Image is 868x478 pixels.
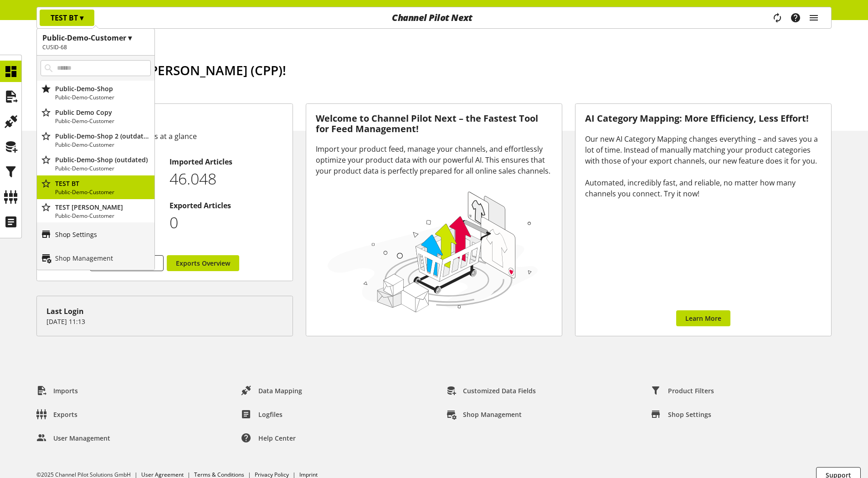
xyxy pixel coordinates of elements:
[644,406,719,422] a: Shop Settings
[668,410,711,419] span: Shop Settings
[55,212,151,220] p: Public-Demo-Customer
[316,144,552,176] div: Import your product feed, manage your channels, and effortlessly optimize your product data with ...
[644,382,721,399] a: Product Filters
[316,113,552,134] h3: Welcome to Channel Pilot Next – the Fastest Tool for Feed Management!
[80,13,83,23] span: ▾
[37,246,154,270] a: Shop Management
[668,386,714,396] span: Product Filters
[55,188,151,196] p: Public-Demo-Customer
[55,131,151,141] p: Public-Demo-Shop 2 (outdated)
[585,113,822,124] h3: AI Category Mapping: More Efficiency, Less Effort!
[258,410,282,419] span: Logfiles
[29,430,118,446] a: User Management
[685,314,721,323] span: Learn More
[51,62,286,79] span: Good morning, [PERSON_NAME] (CPP)!
[42,43,149,51] h2: CUSID-68
[37,222,154,246] a: Shop Settings
[176,258,230,268] span: Exports Overview
[55,108,151,117] p: Public Demo Copy
[463,386,536,396] span: Customized Data Fields
[53,410,77,419] span: Exports
[46,131,283,142] div: All information about your feeds at a glance
[55,141,151,149] p: Public-Demo-Customer
[53,386,78,396] span: Imports
[46,317,283,326] p: [DATE] 11:13
[36,7,832,29] nav: main navigation
[46,113,283,127] h3: Feed Overview
[55,230,97,239] p: Shop Settings
[463,410,522,419] span: Shop Management
[258,386,302,396] span: Data Mapping
[234,430,303,446] a: Help center
[439,406,529,422] a: Shop Management
[676,310,730,326] a: Learn More
[29,406,85,422] a: Exports
[51,83,832,94] h2: [DATE] is [DATE]
[169,156,283,167] h2: Imported Articles
[258,433,296,443] span: Help center
[51,12,83,23] p: TEST BT
[55,84,151,93] p: Public-Demo-Shop
[55,253,113,263] p: Shop Management
[55,164,151,173] p: Public-Demo-Customer
[55,155,151,164] p: Public-Demo-Shop (outdated)
[325,188,541,315] img: 78e1b9dcff1e8392d83655fcfc870417.svg
[46,306,283,317] div: Last Login
[55,179,151,188] p: TEST BT
[169,211,283,234] p: 0
[53,433,110,443] span: User Management
[55,93,151,102] p: Public-Demo-Customer
[234,382,309,399] a: Data Mapping
[169,200,283,211] h2: Exported Articles
[234,406,290,422] a: Logfiles
[29,382,85,399] a: Imports
[439,382,543,399] a: Customized Data Fields
[55,117,151,125] p: Public-Demo-Customer
[169,167,283,190] p: 46048
[55,202,151,212] p: TEST Nigel
[585,134,822,199] div: Our new AI Category Mapping changes everything – and saves you a lot of time. Instead of manually...
[42,32,149,43] h1: Public-Demo-Customer ▾
[167,255,239,271] a: Exports Overview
